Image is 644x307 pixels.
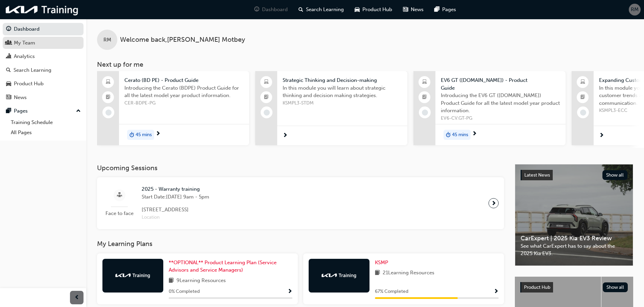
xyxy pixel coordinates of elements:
span: KSMP [375,259,388,266]
span: search-icon [6,67,11,73]
span: RM [103,36,111,44]
a: **OPTIONAL** Product Learning Plan (Service Advisors and Service Managers) [169,259,292,274]
a: pages-iconPages [429,3,461,17]
a: Strategic Thinking and Decision-makingIn this module you will learn about strategic thinking and ... [255,71,407,145]
span: next-icon [156,131,161,137]
span: pages-icon [6,108,11,114]
span: learningRecordVerb_NONE-icon [264,110,270,116]
span: learningRecordVerb_NONE-icon [580,110,586,116]
span: [STREET_ADDRESS] [142,206,209,214]
a: Dashboard [3,23,84,35]
a: Latest NewsShow all [521,170,627,181]
a: News [3,91,84,104]
span: 9 Learning Resources [176,277,226,285]
button: RM [629,4,641,16]
span: Dashboard [262,6,288,13]
span: Search Learning [306,6,344,13]
span: booktick-icon [580,93,585,102]
button: Show all [603,282,628,292]
a: KSMP [375,259,391,267]
a: Cerato (BD PE) - Product GuideIntroducing the Cerato (BDPE) Product Guide for all the latest mode... [97,71,249,145]
div: News [14,94,27,101]
span: Location [142,214,209,221]
img: kia-training [114,272,151,279]
span: learningRecordVerb_NONE-icon [105,110,112,116]
span: EV6-CV.GT-PG [441,115,560,122]
span: 0 % Completed [169,288,200,296]
a: EV6 GT ([DOMAIN_NAME]) - Product GuideIntroducing the EV6 GT ([DOMAIN_NAME]) Product Guide for al... [413,71,566,145]
span: guage-icon [6,26,11,32]
span: people-icon [6,40,11,46]
span: laptop-icon [264,78,269,87]
img: kia-training [320,272,358,279]
a: Product Hub [3,78,84,90]
span: next-icon [283,133,288,139]
img: kia-training [3,3,81,17]
div: Search Learning [14,66,51,74]
span: duration-icon [446,130,451,139]
span: Cerato (BD PE) - Product Guide [124,76,244,84]
span: chart-icon [6,54,11,60]
a: news-iconNews [398,3,429,17]
span: car-icon [6,81,11,87]
span: EV6 GT ([DOMAIN_NAME]) - Product Guide [441,76,560,92]
span: booktick-icon [264,93,269,102]
a: Training Schedule [8,117,84,128]
span: Show Progress [494,289,499,295]
span: prev-icon [74,294,79,302]
a: Product HubShow all [520,282,628,293]
span: learningRecordVerb_NONE-icon [422,110,428,116]
a: guage-iconDashboard [249,3,293,17]
span: Product Hub [524,284,550,290]
span: booktick-icon [422,93,427,102]
span: news-icon [6,95,11,101]
span: 45 mins [136,131,152,139]
span: up-icon [76,107,81,116]
button: DashboardMy TeamAnalyticsSearch LearningProduct HubNews [3,22,84,105]
span: 2025 - Warranty training [142,185,209,193]
a: Analytics [3,50,84,63]
span: search-icon [299,5,303,14]
span: Strategic Thinking and Decision-making [283,76,402,84]
span: Face to face [102,210,136,217]
span: 21 Learning Resources [383,269,434,277]
span: laptop-icon [580,78,585,87]
button: Pages [3,105,84,117]
span: sessionType_FACE_TO_FACE-icon [117,191,122,199]
span: news-icon [403,5,408,14]
span: KSMPL3-STDM [283,99,402,107]
span: CER-BDPE-PG [124,99,244,107]
a: car-iconProduct Hub [349,3,398,17]
span: next-icon [599,133,604,139]
span: next-icon [472,131,477,137]
span: Pages [442,6,456,13]
span: duration-icon [129,130,134,139]
span: RM [631,6,639,13]
span: See what CarExpert has to say about the 2025 Kia EV3. [521,242,627,257]
span: booktick-icon [106,93,111,102]
a: My Team [3,37,84,49]
span: News [411,6,424,13]
button: Show Progress [287,287,292,296]
span: laptop-icon [422,78,427,87]
span: next-icon [491,198,496,208]
span: In this module you will learn about strategic thinking and decision making strategies. [283,84,402,99]
span: laptop-icon [106,78,111,87]
span: Show Progress [287,289,292,295]
span: Latest News [524,172,550,178]
div: My Team [14,39,35,47]
span: Introducing the Cerato (BDPE) Product Guide for all the latest model year product information. [124,84,244,99]
span: Start Date: [DATE] 9am - 5pm [142,193,209,201]
h3: Upcoming Sessions [97,164,504,172]
a: Face to face2025 - Warranty trainingStart Date:[DATE] 9am - 5pm[STREET_ADDRESS]Location [102,183,499,224]
span: Welcome back , [PERSON_NAME] Motbey [120,36,245,44]
span: 45 mins [452,131,468,139]
div: Product Hub [14,80,44,88]
a: Search Learning [3,64,84,76]
button: Show Progress [494,287,499,296]
span: book-icon [169,277,174,285]
div: Analytics [14,53,35,60]
span: book-icon [375,269,380,277]
span: Introducing the EV6 GT ([DOMAIN_NAME]) Product Guide for all the latest model year product inform... [441,92,560,115]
